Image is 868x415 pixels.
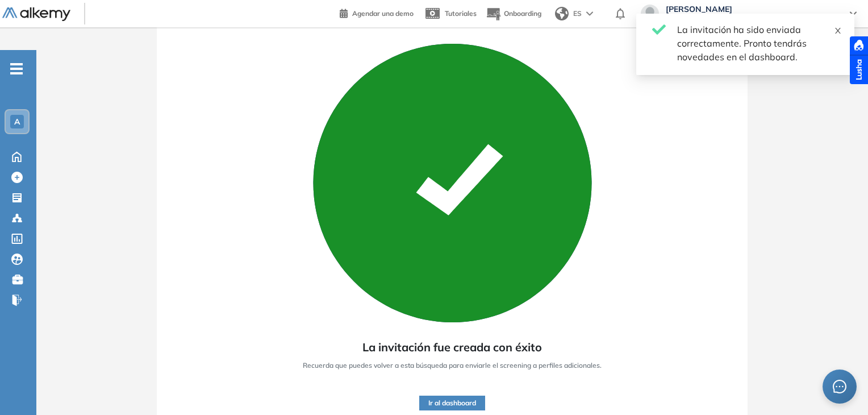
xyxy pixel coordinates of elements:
i: - [10,68,23,70]
span: La invitación fue creada con éxito [362,339,542,356]
img: Logo [2,7,70,22]
a: Agendar una demo [340,6,414,19]
span: ES [573,9,582,19]
img: world [555,7,569,20]
button: Ir al dashboard [419,396,485,410]
span: Tutoriales [445,9,477,18]
div: La invitación ha sido enviada correctamente. Pronto tendrás novedades en el dashboard. [677,23,841,64]
span: close [834,27,842,35]
span: Recuerda que puedes volver a esta búsqueda para enviarle el screening a perfiles adicionales. [303,360,602,371]
button: Onboarding [486,2,541,26]
span: message [833,380,846,393]
span: A [14,117,20,126]
span: Onboarding [504,9,541,18]
img: arrow [586,11,593,16]
span: Agendar una demo [352,9,414,18]
span: [PERSON_NAME] [666,5,838,14]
